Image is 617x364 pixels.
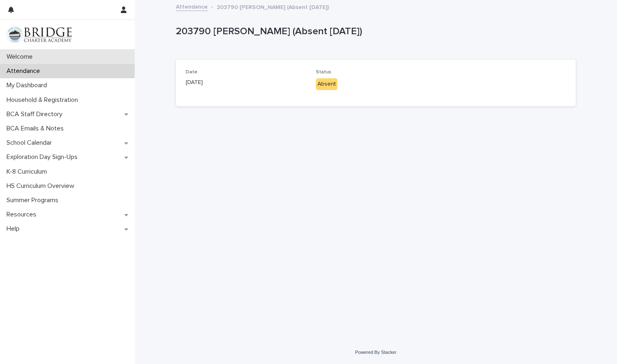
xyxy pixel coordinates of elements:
p: Attendance [3,67,47,75]
p: 203790 [PERSON_NAME] (Absent [DATE]) [217,2,329,11]
p: School Calendar [3,139,58,147]
span: Status [316,70,331,75]
p: Summer Programs [3,196,65,204]
p: Help [3,225,26,233]
p: [DATE] [186,78,306,87]
div: Absent [316,78,337,90]
p: 203790 [PERSON_NAME] (Absent [DATE]) [176,26,573,38]
span: Date [186,70,198,75]
p: HS Curriculum Overview [3,182,81,190]
a: Powered By Stacker [355,350,396,355]
p: K-8 Curriculum [3,168,53,176]
p: Exploration Day Sign-Ups [3,153,84,161]
a: Attendance [176,2,208,11]
p: My Dashboard [3,82,53,89]
p: BCA Staff Directory [3,110,69,118]
p: BCA Emails & Notes [3,125,70,132]
img: V1C1m3IdTEidaUdm9Hs0 [7,26,72,43]
p: Welcome [3,53,39,61]
p: Household & Registration [3,96,84,104]
p: Resources [3,211,43,218]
